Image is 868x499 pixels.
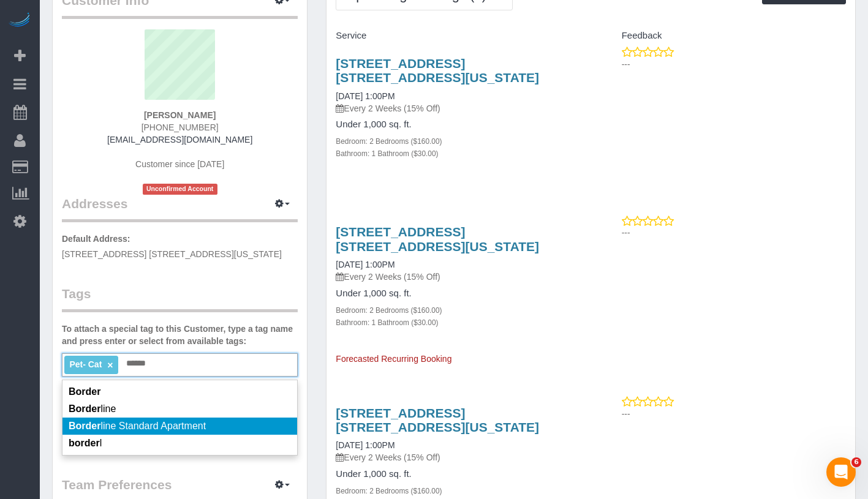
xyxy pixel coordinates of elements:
[622,227,846,239] p: ---
[62,249,282,259] span: [STREET_ADDRESS] [STREET_ADDRESS][US_STATE]
[144,110,216,120] strong: [PERSON_NAME]
[336,137,442,146] small: Bedroom: 2 Bedrooms ($160.00)
[69,403,100,414] em: Border
[7,12,32,29] img: Automaid Logo
[336,91,394,101] a: [DATE] 1:00PM
[336,406,539,434] a: [STREET_ADDRESS] [STREET_ADDRESS][US_STATE]
[336,487,442,495] small: Bedroom: 2 Bedrooms ($160.00)
[336,451,581,463] p: Every 2 Weeks (15% Off)
[62,233,130,245] label: Default Address:
[69,386,100,397] em: Border
[826,457,856,487] iframe: Intercom live chat
[143,184,217,194] span: Unconfirmed Account
[336,149,438,158] small: Bathroom: 1 Bathroom ($30.00)
[336,102,581,114] p: Every 2 Weeks (15% Off)
[336,56,539,84] a: [STREET_ADDRESS] [STREET_ADDRESS][US_STATE]
[336,31,581,41] h4: Service
[336,318,438,327] small: Bathroom: 1 Bathroom ($30.00)
[622,58,846,70] p: ---
[336,119,581,130] h4: Under 1,000 sq. ft.
[622,408,846,420] p: ---
[107,135,252,144] a: [EMAIL_ADDRESS][DOMAIN_NAME]
[336,469,581,479] h4: Under 1,000 sq. ft.
[336,225,539,253] a: [STREET_ADDRESS] [STREET_ADDRESS][US_STATE]
[336,288,581,299] h4: Under 1,000 sq. ft.
[69,359,102,369] span: Pet- Cat
[69,403,116,414] span: line
[336,354,451,364] span: Forecasted Recurring Booking
[69,421,100,431] em: Border
[69,438,102,448] span: l
[336,271,581,283] p: Every 2 Weeks (15% Off)
[107,360,113,370] a: ×
[142,122,219,132] span: [PHONE_NUMBER]
[62,323,298,347] label: To attach a special tag to this Customer, type a tag name and press enter or select from availabl...
[336,260,394,269] a: [DATE] 1:00PM
[851,457,861,467] span: 6
[69,438,100,448] em: border
[600,31,846,41] h4: Feedback
[135,159,224,169] span: Customer since [DATE]
[69,421,206,431] span: line Standard Apartment
[336,440,394,450] a: [DATE] 1:00PM
[336,306,442,315] small: Bedroom: 2 Bedrooms ($160.00)
[62,285,298,312] legend: Tags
